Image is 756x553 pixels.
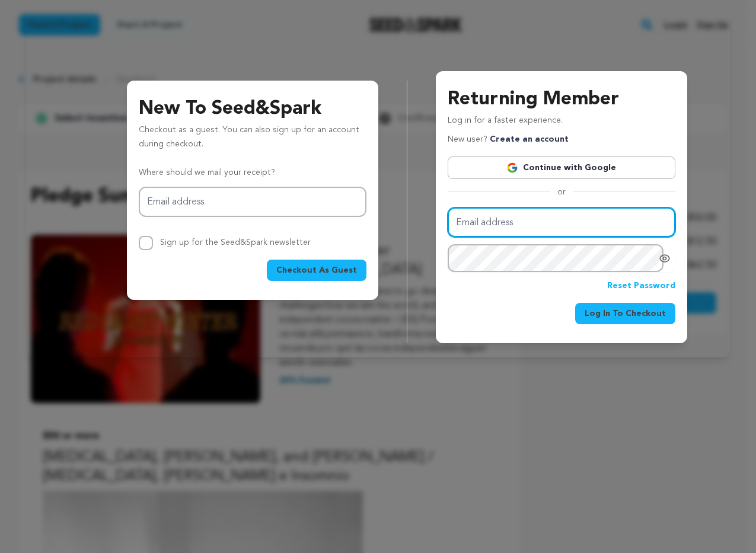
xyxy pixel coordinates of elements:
[139,123,366,156] p: Checkout as a guest. You can also sign up for an account during checkout.
[448,133,569,147] p: New user?
[490,135,569,143] a: Create an account
[139,166,366,180] p: Where should we mail your receipt?
[448,207,675,238] input: Email address
[139,187,366,217] input: Email address
[607,279,675,293] a: Reset Password
[659,252,671,264] a: Show password as plain text. Warning: this will display your password on the screen.
[506,162,518,174] img: Google logo
[448,156,675,179] a: Continue with Google
[160,238,311,247] label: Sign up for the Seed&Spark newsletter
[575,303,675,324] button: Log In To Checkout
[267,260,366,281] button: Checkout As Guest
[448,114,675,133] p: Log in for a faster experience.
[585,308,666,319] span: Log In To Checkout
[276,264,357,276] span: Checkout As Guest
[448,85,675,114] h3: Returning Member
[550,186,573,198] span: or
[139,95,366,123] h3: New To Seed&Spark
